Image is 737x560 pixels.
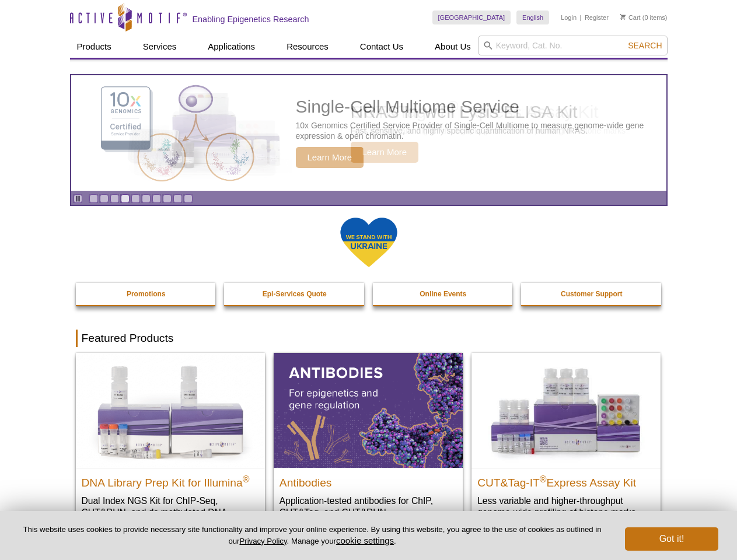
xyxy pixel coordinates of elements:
[477,495,655,519] p: Less variable and higher-throughput genome-wide profiling of histone marks​.
[625,527,718,551] button: Got it!
[82,495,259,530] p: Dual Index NGS Kit for ChIP-Seq, CUT&RUN, and ds methylated DNA assays.
[127,290,166,298] strong: Promotions
[624,40,665,51] button: Search
[296,120,661,141] p: 10x Genomics Certified Service Provider of Single-Cell Multiome to measure genome-wide gene expre...
[152,194,161,203] a: Go to slide 7
[296,98,661,116] h2: Single-Cell Multiome Service
[173,194,182,203] a: Go to slide 9
[19,524,606,547] p: This website uses cookies to provide necessary site functionality and improve your online experie...
[628,41,662,50] span: Search
[71,75,666,191] a: Single-Cell Multiome Service Single-Cell Multiome Service 10x Genomics Certified Service Provider...
[471,353,661,530] a: CUT&Tag-IT® Express Assay Kit CUT&Tag-IT®Express Assay Kit Less variable and higher-throughput ge...
[193,14,309,24] h2: Enabling Epigenetics Research
[239,537,287,545] a: Privacy Policy
[274,353,463,530] a: All Antibodies Antibodies Application-tested antibodies for ChIP, CUT&Tag, and CUT&RUN.
[142,194,151,203] a: Go to slide 6
[521,283,662,305] a: Customer Support
[90,80,265,187] img: Single-Cell Multiome Service
[340,216,398,268] img: We Stand With Ukraine
[121,194,130,203] a: Go to slide 4
[580,10,582,24] li: |
[100,194,109,203] a: Go to slide 2
[478,36,668,55] input: Keyword, Cat. No.
[336,535,394,545] button: cookie settings
[477,471,655,489] h2: CUT&Tag-IT Express Assay Kit
[428,36,478,58] a: About Us
[76,353,265,467] img: DNA Library Prep Kit for Illumina
[163,194,172,203] a: Go to slide 8
[70,36,118,58] a: Products
[76,330,662,347] h2: Featured Products
[432,10,511,24] a: [GEOGRAPHIC_DATA]
[585,13,609,22] a: Register
[201,36,262,58] a: Applications
[274,353,463,467] img: All Antibodies
[110,194,119,203] a: Go to slide 3
[89,194,98,203] a: Go to slide 1
[74,194,82,203] a: Toggle autoplay
[76,283,217,305] a: Promotions
[373,283,514,305] a: Online Events
[280,36,336,58] a: Resources
[540,474,547,484] sup: ®
[280,471,457,489] h2: Antibodies
[280,495,457,519] p: Application-tested antibodies for ChIP, CUT&Tag, and CUT&RUN.
[224,283,365,305] a: Epi-Services Quote
[620,13,641,22] a: Cart
[82,471,259,489] h2: DNA Library Prep Kit for Illumina
[184,194,193,203] a: Go to slide 10
[131,194,140,203] a: Go to slide 5
[76,353,265,541] a: DNA Library Prep Kit for Illumina DNA Library Prep Kit for Illumina® Dual Index NGS Kit for ChIP-...
[561,13,577,22] a: Login
[471,353,661,467] img: CUT&Tag-IT® Express Assay Kit
[71,75,666,191] article: Single-Cell Multiome Service
[136,36,184,58] a: Services
[620,10,668,24] li: (0 items)
[296,147,364,168] span: Learn More
[353,36,410,58] a: Contact Us
[420,290,466,298] strong: Online Events
[243,474,250,484] sup: ®
[263,290,327,298] strong: Epi-Services Quote
[561,290,622,298] strong: Customer Support
[620,14,626,20] img: Your Cart
[516,10,549,24] a: English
